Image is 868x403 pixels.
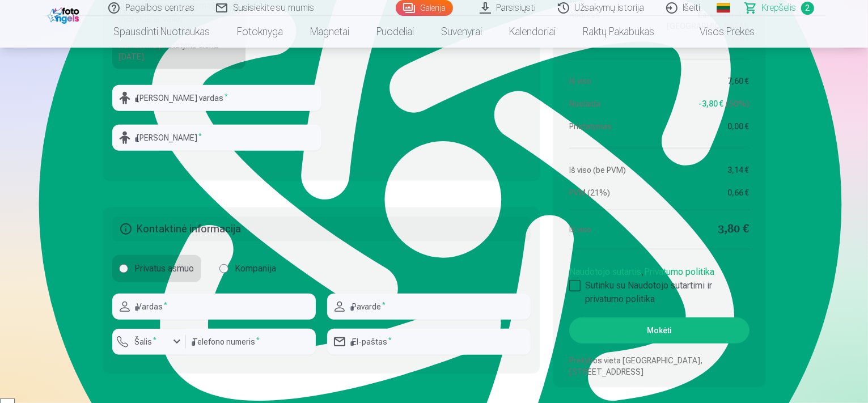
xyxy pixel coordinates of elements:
a: Magnetai [297,16,363,48]
span: -3,80 € [699,98,724,109]
dt: PVM (21%) [569,187,654,198]
a: Visos prekės [668,16,768,48]
dd: 3,80 € [665,222,750,237]
span: 50 % [726,98,750,109]
a: Privatumo politika [644,266,714,277]
dd: 0,66 € [665,187,750,198]
span: 2 [801,2,814,15]
a: Fotoknyga [223,16,297,48]
label: Kompanija [213,255,283,282]
label: Sutinku su Naudotojo sutartimi ir privatumo politika [569,279,749,306]
a: Spausdinti nuotraukas [100,16,223,48]
label: Šalis [130,336,162,347]
a: Suvenyrai [427,16,496,48]
a: Kalendoriai [496,16,569,48]
dd: 0,00 € [665,121,750,132]
a: Puodeliai [363,16,427,48]
img: /fa2 [48,5,82,24]
dd: 3,14 € [665,164,750,176]
a: Raktų pakabukas [569,16,668,48]
label: Privatus asmuo [112,255,201,282]
dt: Pristatymas [569,121,654,132]
dt: Iš viso [569,75,654,87]
a: Naudotojo sutartis [569,266,641,277]
div: , [569,261,749,306]
p: Prekybos vieta [GEOGRAPHIC_DATA], [STREET_ADDRESS] [569,355,749,377]
dd: 7,60 € [665,75,750,87]
dt: Nuolaida [569,98,654,109]
dt: Iš viso [569,222,654,237]
button: Mokėti [569,317,749,343]
button: Šalis* [112,329,186,355]
dt: Iš viso (be PVM) [569,164,654,176]
div: Numatoma pristatymo diena [DATE]. [119,40,239,62]
input: Kompanija [219,264,228,273]
input: Privatus asmuo [119,264,128,273]
span: Krepšelis [762,1,797,15]
h5: Kontaktinė informacija [112,217,531,241]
